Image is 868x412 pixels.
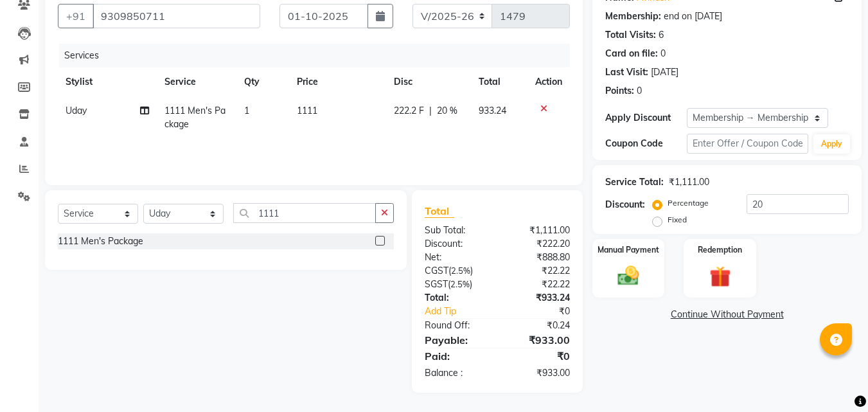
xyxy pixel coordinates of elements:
span: 2.5% [451,265,470,276]
label: Percentage [668,197,709,209]
span: 222.2 F [394,104,424,118]
th: Service [157,67,236,96]
label: Redemption [698,244,742,256]
div: ₹933.00 [497,366,580,380]
img: _gift.svg [703,264,738,290]
button: +91 [58,4,94,28]
div: Paid: [415,348,497,364]
div: 6 [659,28,664,42]
th: Action [527,67,570,96]
div: ₹1,111.00 [669,175,709,189]
div: end on [DATE] [664,10,722,23]
th: Stylist [58,67,157,96]
th: Disc [386,67,470,96]
th: Qty [236,67,289,96]
div: ₹22.22 [497,278,580,291]
span: 20 % [437,104,457,118]
span: Uday [66,105,87,116]
input: Search or Scan [233,203,376,223]
div: Membership: [605,10,661,23]
div: Net: [415,251,497,264]
div: ₹0 [497,348,580,364]
div: Balance : [415,366,497,380]
div: ₹933.00 [497,332,580,348]
div: Points: [605,84,634,98]
input: Enter Offer / Coupon Code [687,134,808,154]
span: | [429,104,432,118]
div: ₹0 [511,305,580,318]
button: Apply [813,134,850,154]
div: 0 [637,84,642,98]
span: 1 [244,105,249,116]
div: ₹933.24 [497,291,580,305]
div: Round Off: [415,319,497,332]
a: Add Tip [415,305,511,318]
img: _cash.svg [611,264,646,288]
th: Total [471,67,528,96]
label: Manual Payment [598,244,659,256]
div: [DATE] [651,66,678,79]
div: ₹0.24 [497,319,580,332]
div: 1111 Men's Package [58,235,143,248]
div: Card on file: [605,47,658,60]
div: Discount: [415,237,497,251]
a: Continue Without Payment [595,308,859,321]
span: 1111 Men's Package [164,105,226,130]
span: Total [425,204,454,218]
span: 1111 [297,105,317,116]
th: Price [289,67,386,96]
div: ( ) [415,278,497,291]
div: 0 [660,47,666,60]
div: Total Visits: [605,28,656,42]
input: Search by Name/Mobile/Email/Code [93,4,260,28]
div: Services [59,44,580,67]
span: 2.5% [450,279,470,289]
div: ₹22.22 [497,264,580,278]
div: Discount: [605,198,645,211]
div: ₹888.80 [497,251,580,264]
div: Service Total: [605,175,664,189]
label: Fixed [668,214,687,226]
div: Total: [415,291,497,305]
div: Last Visit: [605,66,648,79]
div: ( ) [415,264,497,278]
div: ₹222.20 [497,237,580,251]
div: ₹1,111.00 [497,224,580,237]
div: Payable: [415,332,497,348]
span: CGST [425,265,448,276]
div: Sub Total: [415,224,497,237]
div: Coupon Code [605,137,686,150]
span: 933.24 [479,105,506,116]
span: SGST [425,278,448,290]
div: Apply Discount [605,111,686,125]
